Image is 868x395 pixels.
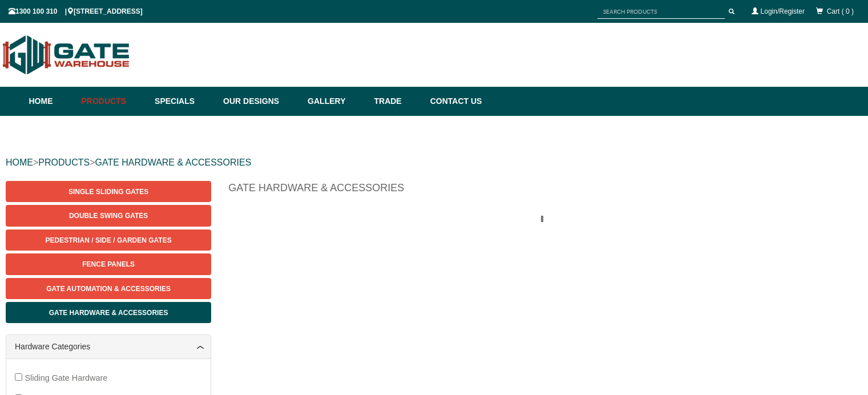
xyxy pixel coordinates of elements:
a: GATE HARDWARE & ACCESSORIES [95,158,251,167]
a: Login/Register [761,7,805,15]
input: SEARCH PRODUCTS [597,5,725,19]
a: Hardware Categories [15,341,202,353]
a: Home [29,87,76,116]
a: Contact Us [425,87,482,116]
span: Cart ( 0 ) [827,7,854,15]
span: Double Swing Gates [69,212,148,220]
span: 1300 100 310 | [STREET_ADDRESS] [9,7,143,15]
a: Trade [368,87,424,116]
h1: Gate Hardware & Accessories [228,181,862,201]
a: Gate Automation & Accessories [6,278,211,299]
a: Gallery [302,87,368,116]
a: Fence Panels [6,253,211,275]
a: HOME [6,158,33,167]
a: Our Designs [217,87,302,116]
a: Specials [149,87,217,116]
span: Sliding Gate Hardware [25,373,107,382]
a: Pedestrian / Side / Garden Gates [6,229,211,251]
span: Fence Panels [82,260,135,268]
a: Products [76,87,150,116]
span: Gate Hardware & Accessories [49,309,168,317]
img: please_wait.gif [541,216,550,222]
span: Gate Automation & Accessories [46,285,171,293]
div: > > [6,144,862,181]
a: PRODUCTS [38,158,90,167]
span: Single Sliding Gates [68,188,148,196]
a: Single Sliding Gates [6,181,211,202]
a: Gate Hardware & Accessories [6,302,211,323]
a: Double Swing Gates [6,205,211,226]
span: Pedestrian / Side / Garden Gates [46,236,172,244]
